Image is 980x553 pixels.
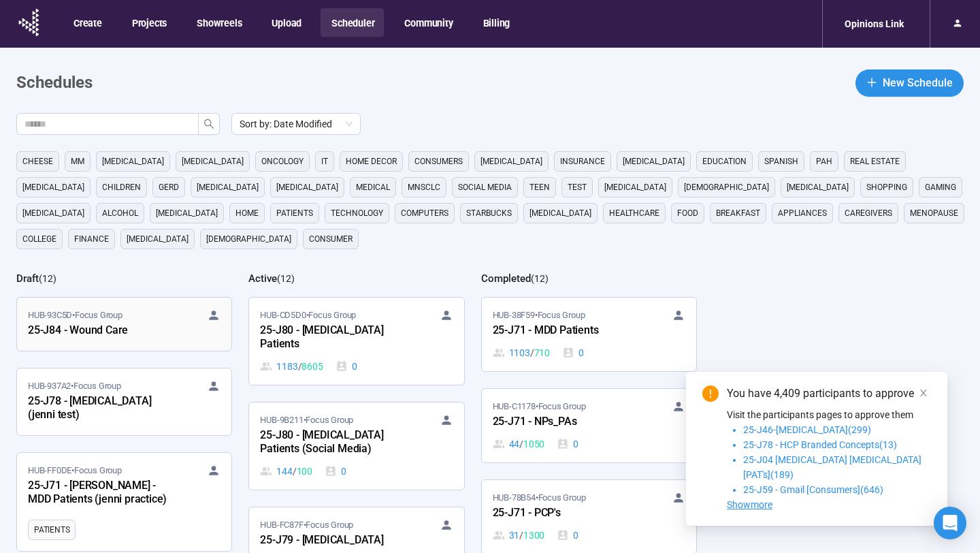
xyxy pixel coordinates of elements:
[297,464,312,479] span: 100
[197,180,259,194] span: [MEDICAL_DATA]
[260,309,356,322] span: HUB-CD5D0 • Focus Group
[182,155,244,168] span: [MEDICAL_DATA]
[331,206,383,220] span: technology
[727,407,931,422] p: Visit the participants pages to approve them
[248,272,277,285] h2: Active
[523,437,544,452] span: 1050
[198,113,220,135] button: search
[677,206,698,220] span: Food
[702,385,719,402] span: exclamation-circle
[910,206,958,220] span: menopause
[816,155,832,168] span: PAH
[531,273,549,284] span: ( 12 )
[787,180,849,194] span: [MEDICAL_DATA]
[260,464,312,479] div: 144
[102,206,138,220] span: alcohol
[716,206,760,220] span: breakfast
[28,393,178,424] div: 25-J78 - [MEDICAL_DATA] (jenni test)
[28,309,122,322] span: HUB-93C5D • Focus Group
[529,180,550,194] span: Teen
[850,155,900,168] span: real estate
[298,359,302,374] span: /
[401,206,448,220] span: computers
[260,322,410,353] div: 25-J80 - [MEDICAL_DATA] Patients
[493,413,642,431] div: 25-J71 - NPs_PAs
[534,345,550,360] span: 710
[466,206,512,220] span: starbucks
[727,385,931,402] div: You have 4,409 participants to approve
[301,359,323,374] span: 8605
[39,273,56,284] span: ( 12 )
[28,477,178,509] div: 25-J71 - [PERSON_NAME] - MDD Patients (jenni practice)
[325,464,346,479] div: 0
[17,298,231,351] a: HUB-93C5D•Focus Group25-J84 - Wound Care
[568,180,587,194] span: Test
[727,499,772,510] span: Showmore
[321,155,328,168] span: it
[481,272,531,285] h2: Completed
[309,232,353,246] span: consumer
[156,206,218,220] span: [MEDICAL_DATA]
[414,155,463,168] span: consumers
[778,206,827,220] span: appliances
[203,118,214,129] span: search
[28,464,122,477] span: HUB-FF0DE • Focus Group
[22,155,53,168] span: cheese
[240,114,353,134] span: Sort by: Date Modified
[16,70,93,96] h1: Schedules
[235,206,259,220] span: home
[482,298,696,371] a: HUB-38F59•Focus Group25-J71 - MDD Patients1103 / 7100
[346,155,397,168] span: home decor
[883,74,953,91] span: New Schedule
[63,8,112,37] button: Create
[919,388,928,398] span: close
[557,437,578,452] div: 0
[557,528,578,543] div: 0
[855,69,964,97] button: plusNew Schedule
[493,309,585,322] span: HUB-38F59 • Focus Group
[562,345,584,360] div: 0
[261,8,311,37] button: Upload
[836,11,912,37] div: Opinions Link
[493,322,642,340] div: 25-J71 - MDD Patients
[560,155,605,168] span: Insurance
[493,491,586,505] span: HUB-78B54 • Focus Group
[159,180,179,194] span: GERD
[866,77,877,88] span: plus
[356,180,390,194] span: medical
[480,155,542,168] span: [MEDICAL_DATA]
[121,8,176,37] button: Projects
[22,180,84,194] span: [MEDICAL_DATA]
[260,532,410,550] div: 25-J79 - [MEDICAL_DATA]
[529,206,591,220] span: [MEDICAL_DATA]
[493,505,642,522] div: 25-J71 - PCP's
[260,518,353,532] span: HUB-FC87F • Focus Group
[71,155,84,168] span: MM
[261,155,304,168] span: oncology
[321,8,384,37] button: Scheduler
[743,439,897,450] span: 25-J78 - HCP Branded Concepts(13)
[519,437,523,452] span: /
[493,400,586,413] span: HUB-C1178 • Focus Group
[260,413,353,427] span: HUB-9B211 • Focus Group
[519,528,523,543] span: /
[102,155,164,168] span: [MEDICAL_DATA]
[743,484,883,495] span: 25-J59 - Gmail [Consumers](646)
[845,206,892,220] span: caregivers
[186,8,251,37] button: Showreels
[17,368,231,435] a: HUB-937A2•Focus Group25-J78 - [MEDICAL_DATA] (jenni test)
[482,389,696,462] a: HUB-C1178•Focus Group25-J71 - NPs_PAs44 / 10500
[277,273,295,284] span: ( 12 )
[74,232,109,246] span: finance
[523,528,544,543] span: 1300
[206,232,291,246] span: [DEMOGRAPHIC_DATA]
[16,272,39,285] h2: Draft
[17,453,231,551] a: HUB-FF0DE•Focus Group25-J71 - [PERSON_NAME] - MDD Patients (jenni practice)Patients
[934,507,966,539] div: Open Intercom Messenger
[260,427,410,458] div: 25-J80 - [MEDICAL_DATA] Patients (Social Media)
[260,359,323,374] div: 1183
[249,298,463,385] a: HUB-CD5D0•Focus Group25-J80 - [MEDICAL_DATA] Patients1183 / 86050
[34,523,69,537] span: Patients
[28,322,178,340] div: 25-J84 - Wound Care
[493,528,545,543] div: 31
